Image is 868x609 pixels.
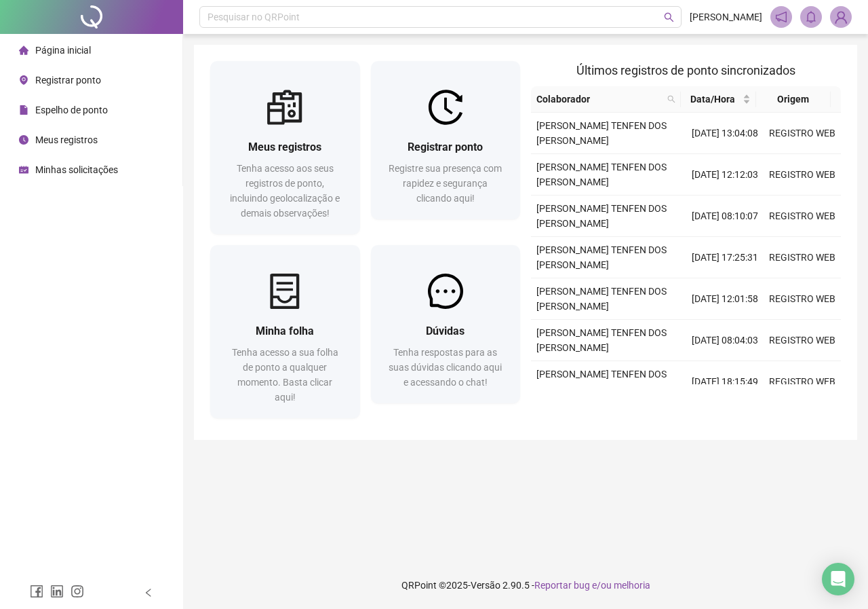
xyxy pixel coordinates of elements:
span: search [665,89,678,109]
td: REGISTRO WEB [764,113,841,154]
a: Minha folhaTenha acesso a sua folha de ponto a qualquer momento. Basta clicar aqui! [210,245,360,418]
span: [PERSON_NAME] TENFEN DOS [PERSON_NAME] [536,244,667,270]
span: [PERSON_NAME] TENFEN DOS [PERSON_NAME] [536,203,667,229]
span: schedule [19,165,28,174]
span: Versão [471,580,500,591]
td: REGISTRO WEB [764,196,841,237]
span: search [667,95,675,103]
td: [DATE] 18:15:49 [686,361,764,403]
span: Meus registros [248,141,321,153]
span: Página inicial [35,45,91,56]
td: REGISTRO WEB [764,154,841,196]
span: [PERSON_NAME] TENFEN DOS [PERSON_NAME] [536,327,667,353]
span: Meus registros [35,134,98,145]
span: Data/Hora [686,92,740,107]
span: Minhas solicitações [35,164,118,175]
th: Origem [756,86,831,113]
span: facebook [30,585,43,598]
span: Dúvidas [426,325,465,337]
span: [PERSON_NAME] TENFEN DOS [PERSON_NAME] [536,120,667,146]
footer: QRPoint © 2025 - 2.90.5 - [183,561,868,609]
span: [PERSON_NAME] [690,10,762,24]
th: Data/Hora [681,86,756,113]
span: Registrar ponto [408,141,483,153]
span: instagram [71,585,84,598]
span: Tenha respostas para as suas dúvidas clicando aqui e acessando o chat! [389,347,502,388]
span: Minha folha [256,325,314,337]
span: file [19,105,28,115]
td: [DATE] 17:25:31 [686,237,764,278]
a: Meus registrosTenha acesso aos seus registros de ponto, incluindo geolocalização e demais observa... [210,61,360,234]
span: left [144,588,153,597]
span: home [19,45,28,55]
span: notification [775,11,787,23]
td: REGISTRO WEB [764,361,841,403]
span: Colaborador [536,92,662,107]
span: Reportar bug e/ou melhoria [534,580,650,591]
td: [DATE] 13:04:08 [686,113,764,154]
td: REGISTRO WEB [764,237,841,278]
img: 89981 [831,7,851,27]
span: search [664,12,674,22]
span: [PERSON_NAME] TENFEN DOS [PERSON_NAME] [536,162,667,187]
span: Últimos registros de ponto sincronizados [576,63,795,77]
td: REGISTRO WEB [764,320,841,361]
td: REGISTRO WEB [764,278,841,320]
span: environment [19,75,28,85]
td: [DATE] 12:01:58 [686,278,764,320]
span: Registrar ponto [35,75,101,86]
a: Registrar pontoRegistre sua presença com rapidez e segurança clicando aqui! [371,61,521,219]
span: Registre sua presença com rapidez e segurança clicando aqui! [389,163,502,204]
td: [DATE] 12:12:03 [686,154,764,196]
span: clock-circle [19,135,28,145]
td: [DATE] 08:04:03 [686,320,764,361]
span: linkedin [50,585,64,598]
a: DúvidasTenha respostas para as suas dúvidas clicando aqui e acessando o chat! [371,245,521,403]
div: Open Intercom Messenger [822,563,854,595]
span: Espelho de ponto [35,105,108,115]
td: [DATE] 08:10:07 [686,196,764,237]
span: Tenha acesso a sua folha de ponto a qualquer momento. Basta clicar aqui! [232,347,338,403]
span: [PERSON_NAME] TENFEN DOS [PERSON_NAME] [536,286,667,312]
span: bell [805,11,817,23]
span: Tenha acesso aos seus registros de ponto, incluindo geolocalização e demais observações! [230,163,340,219]
span: [PERSON_NAME] TENFEN DOS [PERSON_NAME] [536,369,667,394]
